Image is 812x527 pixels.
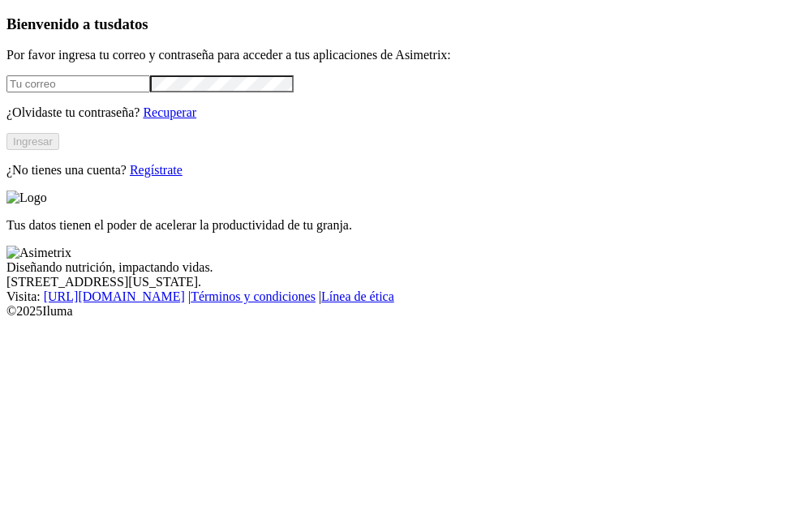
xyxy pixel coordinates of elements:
p: Tus datos tienen el poder de acelerar la productividad de tu granja. [6,218,806,233]
a: Recuperar [143,105,196,119]
button: Ingresar [6,133,59,150]
a: Regístrate [130,163,183,177]
img: Asimetrix [6,246,71,260]
h3: Bienvenido a tus [6,15,806,33]
div: © 2025 Iluma [6,304,806,319]
p: Por favor ingresa tu correo y contraseña para acceder a tus aplicaciones de Asimetrix: [6,48,806,62]
a: Términos y condiciones [191,289,316,303]
input: Tu correo [6,75,150,92]
p: ¿Olvidaste tu contraseña? [6,105,806,120]
p: ¿No tienes una cuenta? [6,163,806,178]
span: datos [114,15,148,32]
div: Visita : | | [6,289,806,304]
a: Línea de ética [321,289,394,303]
img: Logo [6,191,47,205]
a: [URL][DOMAIN_NAME] [44,289,185,303]
div: Diseñando nutrición, impactando vidas. [6,260,806,275]
div: [STREET_ADDRESS][US_STATE]. [6,275,806,289]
